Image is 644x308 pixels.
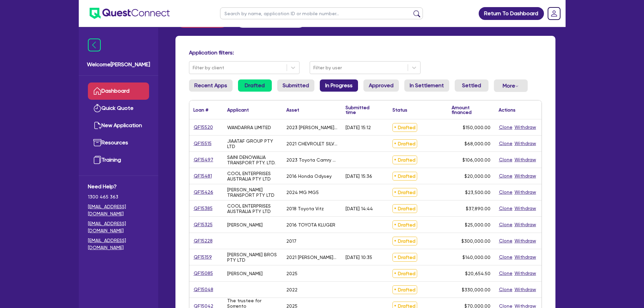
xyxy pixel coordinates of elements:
a: Return To Dashboard [479,7,544,20]
span: Drafted [392,204,417,213]
span: $106,000.00 [462,157,491,163]
span: Drafted [392,123,417,132]
img: training [93,156,101,164]
button: Withdraw [514,205,536,212]
div: Status [392,108,407,112]
button: Clone [499,286,513,293]
a: QF15159 [193,253,212,261]
span: Welcome [PERSON_NAME] [87,61,150,69]
a: [EMAIL_ADDRESS][DOMAIN_NAME] [88,220,149,234]
div: COOL ENTERPRISES AUSTRALIA PTY LTD [227,203,278,214]
a: QF15497 [193,156,214,164]
img: resources [93,139,101,147]
div: SAINI DENOWALIA TRANSPORT PTY. LTD. [227,155,278,165]
span: $150,000.00 [463,125,491,130]
img: new-application [93,121,101,129]
div: 2016 Honda Odysey [286,173,332,179]
div: Actions [499,108,516,112]
button: Withdraw [514,140,536,147]
a: In Progress [320,79,358,92]
button: Clone [499,237,513,245]
input: Search by name, application ID or mobile number... [220,7,423,19]
a: QF15325 [193,221,213,229]
button: Withdraw [514,188,536,196]
div: Applicant [227,108,249,112]
div: WANDARRA LIMITED [227,125,271,130]
button: Withdraw [514,123,536,131]
div: 2021 [PERSON_NAME] Actors 2658 [286,255,337,260]
div: 2021 CHEVROLET SILVERADO [286,141,337,146]
a: QF15228 [193,237,213,245]
div: Asset [286,108,299,112]
button: Clone [499,140,513,147]
div: [PERSON_NAME] [227,271,263,276]
button: Clone [499,188,513,196]
div: [PERSON_NAME] BROS PTY LTD [227,252,278,263]
div: [DATE] 10:35 [345,255,372,260]
a: QF15085 [193,269,213,277]
div: [DATE] 15:36 [345,173,372,179]
button: Clone [499,205,513,212]
button: Dropdown toggle [494,79,528,92]
span: $23,500.00 [465,190,491,195]
span: Drafted [392,156,417,164]
a: Training [88,151,149,169]
span: $20,000.00 [464,173,491,179]
div: 2023 [PERSON_NAME] TBA [286,125,337,130]
a: QF15385 [193,205,213,212]
div: 2017 [286,238,296,244]
a: New Application [88,117,149,134]
button: Clone [499,156,513,164]
a: Dashboard [88,82,149,100]
span: $25,000.00 [465,222,491,228]
a: Resources [88,134,149,151]
a: Approved [363,79,399,92]
span: $300,000.00 [461,238,491,244]
a: [EMAIL_ADDRESS][DOMAIN_NAME] [88,203,149,217]
a: Drafted [238,79,272,92]
span: Drafted [392,285,417,294]
div: 2016 TOYOTA KLUGER [286,222,335,228]
span: 1300 465 363 [88,193,149,200]
a: QF15481 [193,172,212,180]
button: Withdraw [514,286,536,293]
span: Drafted [392,220,417,229]
span: Drafted [392,172,417,181]
div: 2018 Toyota Vitz [286,206,324,211]
a: Settled [455,79,488,92]
button: Clone [499,172,513,180]
div: [DATE] 15:12 [345,125,371,130]
a: QF15426 [193,188,214,196]
img: quick-quote [93,104,101,112]
button: Withdraw [514,237,536,245]
a: In Settlement [404,79,449,92]
div: 2022 [286,287,297,292]
div: [PERSON_NAME] TRANSPORT PTY LTD [227,187,278,198]
span: Drafted [392,237,417,245]
div: Loan # [193,108,208,112]
button: Withdraw [514,156,536,164]
a: QF15515 [193,140,212,147]
span: $330,000.00 [462,287,491,292]
h4: Application filters: [189,49,542,56]
button: Clone [499,253,513,261]
span: $68,000.00 [464,141,491,146]
div: 2024 MG MG5 [286,190,319,195]
div: COOL ENTERPRISES AUSTRALIA PTY LTD [227,171,278,182]
span: $37,890.00 [466,206,491,211]
a: QF15048 [193,286,214,293]
button: Withdraw [514,172,536,180]
span: Drafted [392,139,417,148]
div: 2025 [286,271,297,276]
span: Need Help? [88,183,149,191]
span: $20,654.50 [465,271,491,276]
span: $140,000.00 [462,255,491,260]
div: [PERSON_NAME] [227,222,263,228]
div: 2023 Toyota Camry Hybrid Ascent 2.5L [286,157,337,163]
button: Clone [499,123,513,131]
a: QF15520 [193,123,213,131]
a: Quick Quote [88,100,149,117]
div: Submitted time [345,105,378,115]
button: Withdraw [514,269,536,277]
img: icon-menu-close [88,39,101,51]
